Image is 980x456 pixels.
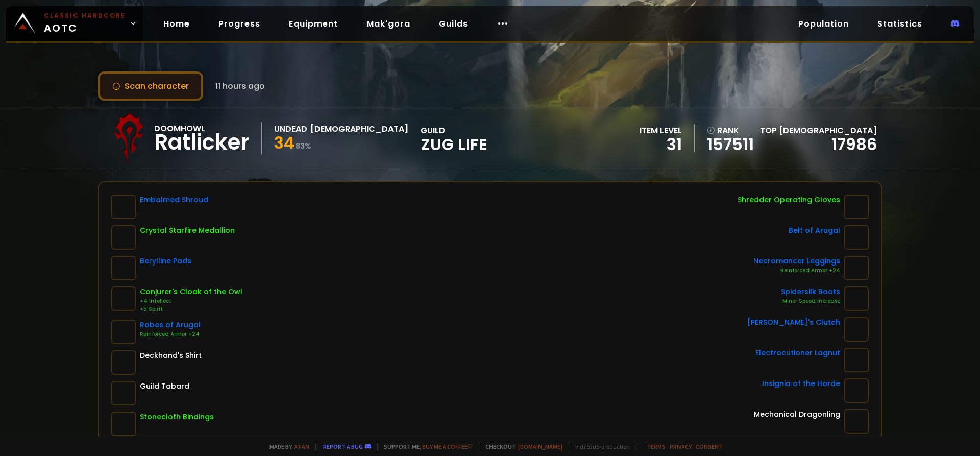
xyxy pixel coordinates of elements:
a: Buy me a coffee [422,443,473,450]
div: item level [640,124,682,137]
a: Terms [647,443,666,450]
div: guild [421,124,487,152]
div: Top [760,124,877,137]
img: item-6324 [111,320,136,344]
div: Embalmed Shroud [140,195,208,205]
a: Consent [696,443,723,450]
span: Made by [263,443,309,450]
a: Equipment [281,13,346,34]
a: Home [155,13,198,34]
a: a fan [294,443,309,450]
div: Mechanical Dragonling [754,409,840,420]
a: 17986 [831,133,877,156]
span: v. d752d5 - production [569,443,630,450]
a: Mak'gora [358,13,419,34]
div: Crystal Starfire Medallion [140,225,235,236]
img: item-6392 [844,225,869,250]
div: rank [707,124,754,137]
img: item-16740 [844,195,869,219]
a: Progress [210,13,268,34]
div: Necromancer Leggings [753,256,840,267]
div: Robes of Arugal [140,320,201,330]
div: Belt of Arugal [789,225,840,236]
img: item-2277 [844,256,869,280]
span: [DEMOGRAPHIC_DATA] [779,125,877,136]
img: item-5976 [111,381,136,405]
div: Reinforced Armor +24 [753,267,840,275]
div: Reinforced Armor +24 [140,330,201,339]
div: +5 Spirit [140,305,242,314]
a: 157511 [707,137,754,152]
a: [DOMAIN_NAME] [518,443,562,450]
div: 31 [640,137,682,152]
a: Population [790,13,857,34]
img: item-4396 [844,409,869,434]
img: item-6693 [844,317,869,342]
a: Report a bug [323,443,363,450]
img: item-5107 [111,350,136,375]
small: 83 % [296,141,311,151]
div: +4 Intellect [140,297,242,305]
div: Doomhowl [154,122,249,135]
div: Spidersilk Boots [781,286,840,297]
span: AOTC [44,11,126,36]
a: Classic HardcoreAOTC [6,6,143,41]
div: Electrocutioner Lagnut [755,348,840,358]
div: Ratlicker [154,135,249,150]
div: Undead [274,123,307,135]
div: Deckhand's Shirt [140,350,202,361]
div: Guild Tabard [140,381,189,392]
span: Zug Life [421,137,487,152]
a: Privacy [670,443,692,450]
img: item-5003 [111,225,136,250]
img: item-4320 [844,286,869,311]
div: Stonecloth Bindings [140,412,214,422]
span: 34 [274,131,295,154]
img: item-9847 [111,286,136,311]
span: Support me, [377,443,473,450]
div: Insignia of the Horde [762,378,840,389]
a: Guilds [431,13,476,34]
div: Minor Speed Increase [781,297,840,305]
img: item-9447 [844,348,869,372]
img: item-4197 [111,256,136,280]
div: [DEMOGRAPHIC_DATA] [310,123,408,135]
img: item-14416 [111,412,136,436]
img: item-209621 [844,378,869,403]
div: Berylline Pads [140,256,191,267]
a: Statistics [869,13,930,34]
img: item-7691 [111,195,136,219]
small: Classic Hardcore [44,11,126,20]
button: Scan character [98,71,203,101]
span: 11 hours ago [215,80,265,92]
div: Shredder Operating Gloves [738,195,840,205]
div: [PERSON_NAME]'s Clutch [747,317,840,328]
div: Conjurer's Cloak of the Owl [140,286,242,297]
span: Checkout [479,443,562,450]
